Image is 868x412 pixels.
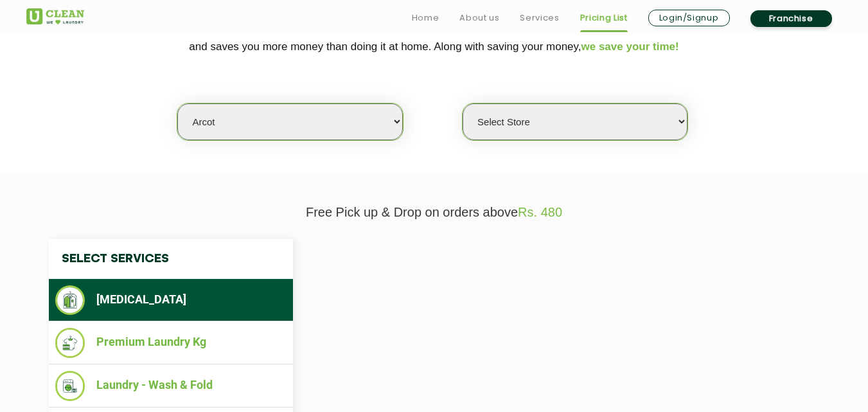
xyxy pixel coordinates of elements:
[55,285,287,315] li: [MEDICAL_DATA]
[55,371,287,401] li: Laundry - Wash & Fold
[55,328,287,358] li: Premium Laundry Kg
[26,13,842,58] p: We make Laundry affordable by charging you per kilo and not per piece. Our monthly package pricin...
[580,10,628,26] a: Pricing List
[412,10,439,26] a: Home
[581,40,679,53] span: we save your time!
[55,285,85,315] img: Dry Cleaning
[459,10,499,26] a: About us
[26,205,842,220] p: Free Pick up & Drop on orders above
[26,8,84,24] img: UClean Laundry and Dry Cleaning
[55,328,85,358] img: Premium Laundry Kg
[518,205,562,219] span: Rs. 480
[55,371,85,401] img: Laundry - Wash & Fold
[648,10,730,26] a: Login/Signup
[750,10,832,27] a: Franchise
[49,239,293,279] h4: Select Services
[520,10,559,26] a: Services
